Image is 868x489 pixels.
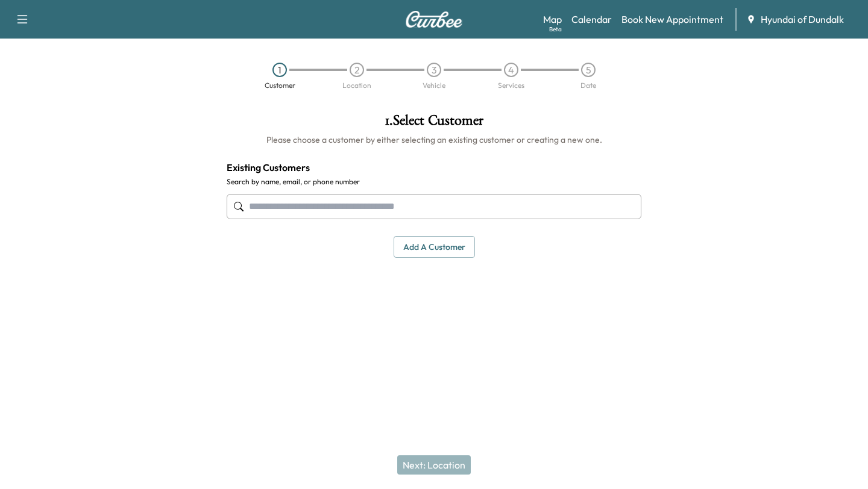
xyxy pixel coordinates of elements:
[571,12,612,26] a: Calendar
[272,63,287,77] div: 1
[227,160,641,175] h4: Existing Customers
[581,63,596,77] div: 5
[423,82,445,89] div: Vehicle
[549,25,562,34] div: Beta
[265,82,295,89] div: Customer
[227,134,641,146] h6: Please choose a customer by either selecting an existing customer or creating a new one.
[427,63,441,77] div: 3
[350,63,364,77] div: 2
[580,82,596,89] div: Date
[504,63,518,77] div: 4
[227,113,641,134] h1: 1 . Select Customer
[498,82,524,89] div: Services
[761,12,844,26] span: Hyundai of Dundalk
[342,82,371,89] div: Location
[621,12,723,26] a: Book New Appointment
[405,11,463,28] img: Curbee Logo
[394,236,475,258] button: Add a customer
[227,177,641,187] label: Search by name, email, or phone number
[543,12,562,26] a: MapBeta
